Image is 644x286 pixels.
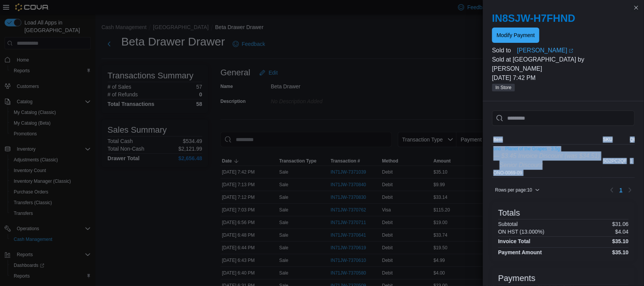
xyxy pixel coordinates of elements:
[496,84,512,91] span: In Store
[603,136,613,143] span: SKU
[492,135,602,144] button: Item
[632,3,641,12] button: Close this dialog
[630,136,638,143] span: Qty
[492,55,635,73] p: Sold at [GEOGRAPHIC_DATA] by [PERSON_NAME]
[626,185,635,195] button: Next page
[498,274,536,283] h3: Payments
[603,158,627,164] span: 5G2PC2QF
[494,136,503,143] span: Item
[497,31,535,39] span: Modify Payment
[620,186,623,194] span: 1
[492,110,635,126] input: This is a search bar. As you type, the results lower in the page will automatically filter.
[612,238,629,244] h4: $35.10
[612,249,629,255] h4: $35.10
[498,238,531,244] h4: Invoice Total
[612,221,629,227] p: $31.06
[492,73,635,83] p: [DATE] 7:42 PM
[607,184,635,196] nav: Pagination for table: MemoryTable from EuiInMemoryTable
[615,229,629,235] p: $4.04
[498,229,544,235] h6: ON HST (13.000%)
[492,46,516,55] div: Sold to
[629,135,639,144] button: Qty
[498,249,542,255] h4: Payment Amount
[629,156,639,166] div: 1
[495,187,532,193] span: Rows per page : 10
[498,221,518,227] h6: Subtotal
[492,28,539,43] button: Modify Payment
[498,208,520,218] h3: Totals
[569,49,573,53] svg: External link
[492,185,543,195] button: Rows per page:10
[492,84,515,91] span: In Store
[500,162,543,168] i: Senior Discount
[517,46,635,55] a: [PERSON_NAME]External link
[494,151,600,161] div: — $3.45 Invoice Discount (was $34.51)
[617,184,626,196] ul: Pagination for table: MemoryTable from EuiInMemoryTable
[494,146,600,151] button: ono - Planet of the Grapes - 3.5g
[602,135,629,144] button: SKU
[617,184,626,196] button: Page 1 of 1
[607,185,617,195] button: Previous page
[492,12,635,24] h2: IN8SJW-H7FHND
[494,146,600,176] div: ONO-0069-09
